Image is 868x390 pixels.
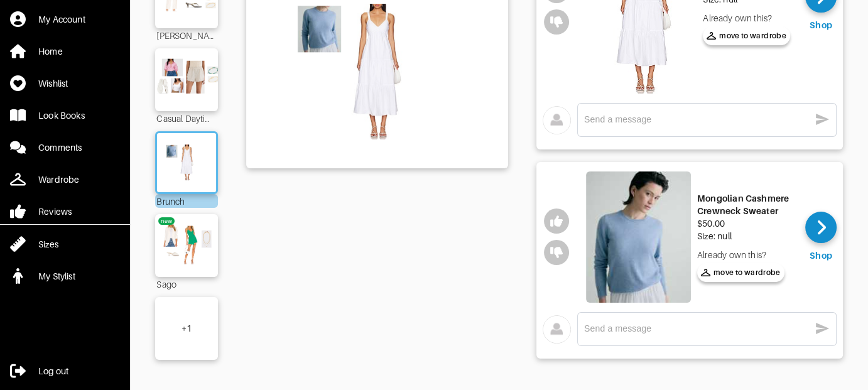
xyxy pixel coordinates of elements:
div: Wishlist [38,77,68,90]
span: move to wardrobe [707,30,786,41]
div: Brunch [155,194,218,208]
button: move to wardrobe [697,263,784,282]
div: Wardrobe [38,173,79,186]
div: + 1 [182,322,192,335]
div: Casual Daytime [155,111,218,125]
span: move to wardrobe [701,267,781,278]
div: Reviews [38,205,72,218]
a: Shop [805,212,837,262]
img: Outfit Casual Daytime [151,55,222,105]
div: Shop [810,19,832,31]
div: Sizes [38,238,58,251]
div: [PERSON_NAME] Option #2 [155,28,218,42]
div: Already own this? [703,12,790,24]
div: Look Books [38,109,85,122]
div: My Account [38,13,85,26]
div: Mongolian Cashmere Crewneck Sweater [697,192,796,217]
img: avatar [543,106,571,134]
img: Outfit Brunch [154,139,220,186]
div: Shop [810,249,832,262]
div: Log out [38,365,68,377]
button: move to wardrobe [703,26,790,45]
img: Mongolian Cashmere Crewneck Sweater [586,171,691,303]
div: Home [38,45,63,58]
div: new [161,217,172,225]
div: Already own this? [697,249,796,261]
div: $50.00 [697,217,796,230]
div: My Stylist [38,270,75,283]
div: Sago [155,277,218,291]
div: Comments [38,141,82,154]
img: avatar [543,315,571,344]
div: Size: null [697,230,796,242]
img: Outfit Sago [151,220,222,271]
